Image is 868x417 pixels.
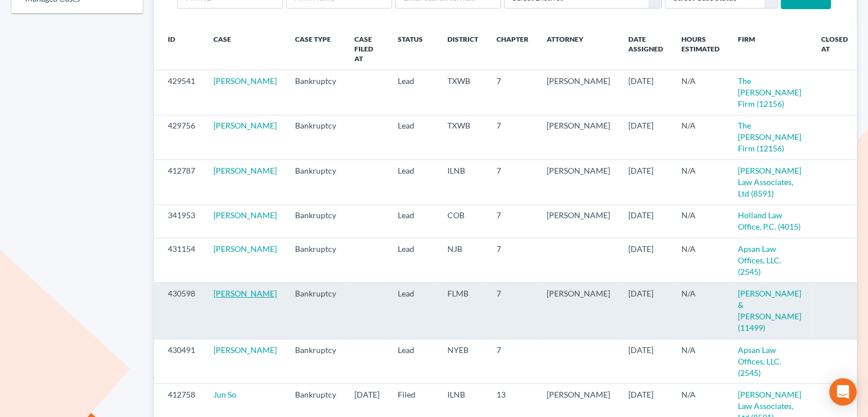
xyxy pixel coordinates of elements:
[538,70,619,115] td: [PERSON_NAME]
[286,339,345,383] td: Bankruptcy
[389,283,438,339] td: Lead
[213,210,277,220] a: [PERSON_NAME]
[487,115,538,159] td: 7
[154,339,204,383] td: 430491
[738,345,781,378] a: Apsan Law Offices, LLC. (2545)
[538,205,619,238] td: [PERSON_NAME]
[213,345,277,355] a: [PERSON_NAME]
[672,115,729,159] td: N/A
[487,27,538,70] th: Chapter
[738,244,781,276] a: Apsan Law Offices, LLC. (2545)
[345,27,389,70] th: Case Filed At
[213,244,277,254] a: [PERSON_NAME]
[154,27,204,70] th: ID
[438,115,487,159] td: TXWB
[286,115,345,159] td: Bankruptcy
[154,115,204,159] td: 429756
[154,238,204,283] td: 431154
[286,70,345,115] td: Bankruptcy
[286,160,345,205] td: Bankruptcy
[487,283,538,339] td: 7
[438,205,487,238] td: COB
[672,70,729,115] td: N/A
[213,121,277,130] a: [PERSON_NAME]
[154,70,204,115] td: 429541
[619,27,672,70] th: Date Assigned
[619,160,672,205] td: [DATE]
[738,121,801,153] a: The [PERSON_NAME] Firm (12156)
[389,160,438,205] td: Lead
[389,205,438,238] td: Lead
[619,70,672,115] td: [DATE]
[538,115,619,159] td: [PERSON_NAME]
[619,205,672,238] td: [DATE]
[286,238,345,283] td: Bankruptcy
[286,205,345,238] td: Bankruptcy
[619,339,672,383] td: [DATE]
[729,27,812,70] th: Firm
[438,160,487,205] td: ILNB
[438,283,487,339] td: FLMB
[389,27,438,70] th: Status
[154,205,204,238] td: 341953
[538,27,619,70] th: Attorney
[672,339,729,383] td: N/A
[213,390,236,399] a: Jun So
[438,70,487,115] td: TXWB
[829,378,857,406] div: Open Intercom Messenger
[672,283,729,339] td: N/A
[204,27,286,70] th: Case
[619,238,672,283] td: [DATE]
[438,238,487,283] td: NJB
[154,283,204,339] td: 430598
[487,205,538,238] td: 7
[389,115,438,159] td: Lead
[213,288,277,298] a: [PERSON_NAME]
[619,283,672,339] td: [DATE]
[672,205,729,238] td: N/A
[487,160,538,205] td: 7
[438,339,487,383] td: NYEB
[738,210,801,231] a: Holland Law Office, P.C. (4015)
[213,166,277,175] a: [PERSON_NAME]
[389,70,438,115] td: Lead
[487,70,538,115] td: 7
[438,27,487,70] th: District
[672,238,729,283] td: N/A
[538,283,619,339] td: [PERSON_NAME]
[672,160,729,205] td: N/A
[738,76,801,109] a: The [PERSON_NAME] Firm (12156)
[487,238,538,283] td: 7
[213,76,277,86] a: [PERSON_NAME]
[738,288,801,332] a: [PERSON_NAME] & [PERSON_NAME] (11499)
[389,339,438,383] td: Lead
[738,166,801,198] a: [PERSON_NAME] Law Associates, Ltd (8591)
[286,283,345,339] td: Bankruptcy
[672,27,729,70] th: Hours Estimated
[487,339,538,383] td: 7
[286,27,345,70] th: Case Type
[619,115,672,159] td: [DATE]
[538,160,619,205] td: [PERSON_NAME]
[154,160,204,205] td: 412787
[812,27,857,70] th: Closed at
[389,238,438,283] td: Lead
